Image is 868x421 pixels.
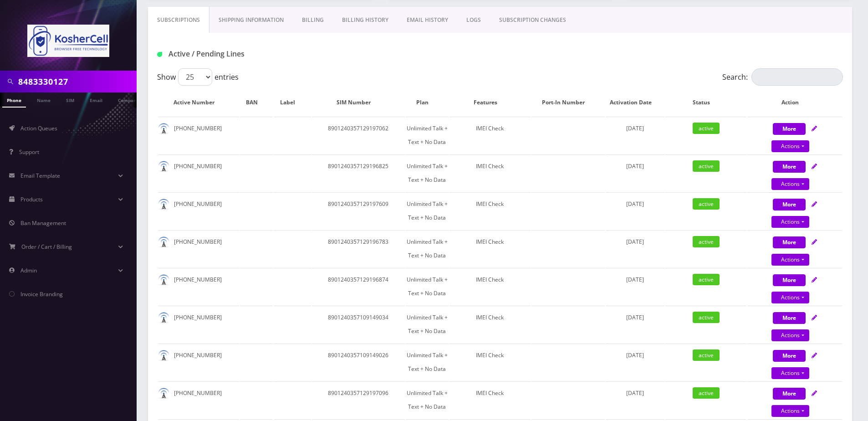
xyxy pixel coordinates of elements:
[665,89,746,116] th: Status: activate to sort column ascending
[693,312,720,323] span: active
[693,387,720,399] span: active
[449,386,531,400] div: IMEI Check
[771,329,809,341] a: Actions
[20,219,66,227] span: Ban Management
[333,7,398,33] a: Billing History
[113,92,144,107] a: Company
[693,236,720,247] span: active
[21,243,72,251] span: Order / Cart / Billing
[406,89,449,116] th: Plan: activate to sort column ascending
[148,7,209,33] a: Subscriptions
[157,50,377,58] h1: Active / Pending Lines
[626,276,644,283] span: [DATE]
[85,92,107,107] a: Email
[771,216,809,228] a: Actions
[158,381,239,418] td: [PHONE_NUMBER]
[771,367,809,379] a: Actions
[406,154,449,191] td: Unlimited Talk + Text + No Data
[693,349,720,361] span: active
[773,123,806,135] button: More
[693,274,720,285] span: active
[406,344,449,380] td: Unlimited Talk + Text + No Data
[771,178,809,190] a: Actions
[158,312,169,323] img: default.png
[773,199,806,210] button: More
[61,92,79,107] a: SIM
[773,350,806,362] button: More
[449,197,531,211] div: IMEI Check
[312,154,405,191] td: 8901240357129196825
[626,200,644,208] span: [DATE]
[18,73,134,90] input: Search in Company
[449,159,531,173] div: IMEI Check
[157,68,239,86] label: Show entries
[2,92,26,108] a: Phone
[449,122,531,135] div: IMEI Check
[20,267,37,274] span: Admin
[449,311,531,324] div: IMEI Check
[449,89,531,116] th: Features: activate to sort column ascending
[178,68,212,86] select: Showentries
[773,388,806,400] button: More
[158,306,239,343] td: [PHONE_NUMBER]
[771,292,809,303] a: Actions
[531,89,605,116] th: Port-In Number: activate to sort column ascending
[406,381,449,418] td: Unlimited Talk + Text + No Data
[773,236,806,248] button: More
[158,388,169,399] img: default.png
[606,89,664,116] th: Activation Date: activate to sort column ascending
[751,68,843,86] input: Search:
[406,230,449,267] td: Unlimited Talk + Text + No Data
[32,92,55,107] a: Name
[158,344,239,380] td: [PHONE_NUMBER]
[626,162,644,170] span: [DATE]
[312,117,405,154] td: 8901240357129197062
[406,117,449,154] td: Unlimited Talk + Text + No Data
[312,230,405,267] td: 8901240357129196783
[274,89,311,116] th: Label: activate to sort column ascending
[158,89,239,116] th: Active Number: activate to sort column ascending
[449,235,531,249] div: IMEI Check
[312,344,405,380] td: 8901240357109149026
[693,160,720,172] span: active
[158,161,169,172] img: default.png
[158,230,239,267] td: [PHONE_NUMBER]
[312,192,405,229] td: 8901240357129197609
[398,7,457,33] a: EMAIL HISTORY
[773,312,806,324] button: More
[449,273,531,287] div: IMEI Check
[773,274,806,286] button: More
[626,124,644,132] span: [DATE]
[693,123,720,134] span: active
[209,7,293,33] a: Shipping Information
[157,52,162,57] img: Active / Pending Lines
[312,89,405,116] th: SIM Number: activate to sort column ascending
[20,172,60,180] span: Email Template
[406,306,449,343] td: Unlimited Talk + Text + No Data
[158,117,239,154] td: [PHONE_NUMBER]
[158,350,169,361] img: default.png
[626,351,644,359] span: [DATE]
[312,306,405,343] td: 8901240357109149034
[457,7,490,33] a: LOGS
[312,268,405,305] td: 8901240357129196874
[771,405,809,417] a: Actions
[158,274,169,286] img: default.png
[20,290,63,298] span: Invoice Branding
[449,349,531,362] div: IMEI Check
[19,148,39,156] span: Support
[626,238,644,246] span: [DATE]
[158,154,239,191] td: [PHONE_NUMBER]
[406,192,449,229] td: Unlimited Talk + Text + No Data
[773,161,806,173] button: More
[626,313,644,321] span: [DATE]
[158,199,169,210] img: default.png
[771,254,809,266] a: Actions
[626,389,644,397] span: [DATE]
[27,25,109,57] img: KosherCell
[158,268,239,305] td: [PHONE_NUMBER]
[693,198,720,210] span: active
[293,7,333,33] a: Billing
[747,89,842,116] th: Action: activate to sort column ascending
[490,7,575,33] a: SUBSCRIPTION CHANGES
